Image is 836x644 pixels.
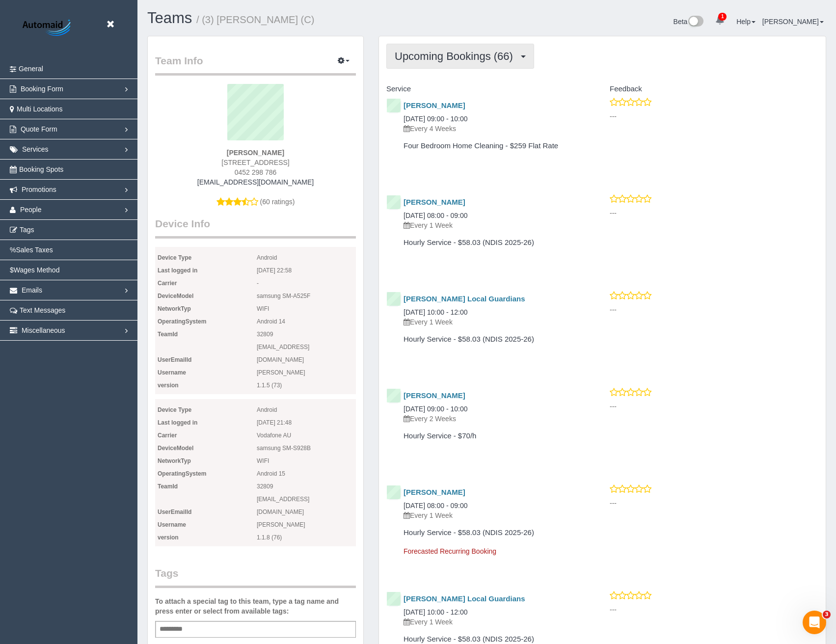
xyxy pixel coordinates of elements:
[158,280,177,287] b: Carrier
[404,142,580,150] h4: Four Bedroom Home Cleaning - $259 Flat Rate
[221,159,289,166] span: [STREET_ADDRESS]
[404,594,525,603] a: [PERSON_NAME] Local Guardians
[158,432,177,439] b: Carrier
[823,611,831,618] span: 3
[158,382,179,389] b: version
[257,315,356,328] span: Android 14
[710,10,729,31] a: 1
[803,611,826,634] iframe: Intercom live chat
[158,331,178,338] b: TeamId
[158,369,186,376] b: Username
[762,18,824,26] a: [PERSON_NAME]
[19,65,43,73] span: General
[404,405,467,413] a: [DATE] 09:00 - 10:00
[158,318,206,325] b: OperatingSystem
[674,18,704,26] a: Beta
[257,302,356,315] span: WIFI
[257,467,356,480] span: Android 15
[610,111,818,121] p: ---
[158,509,191,515] b: UserEmailId
[257,480,356,493] span: 32809
[404,308,467,316] a: [DATE] 10:00 - 12:00
[395,50,518,62] span: Upcoming Bookings (66)
[16,246,53,254] span: Sales Taxes
[158,293,193,299] b: DeviceModel
[197,178,314,186] a: [EMAIL_ADDRESS][DOMAIN_NAME]
[404,391,465,400] a: [PERSON_NAME]
[158,483,178,490] b: TeamId
[21,85,63,93] span: Booking Form
[257,493,356,518] span: [EMAIL_ADDRESS][DOMAIN_NAME]
[158,254,191,261] b: Device Type
[404,414,580,424] p: Every 2 Weeks
[22,145,49,153] span: Services
[404,220,580,230] p: Every 1 Week
[404,124,580,134] p: Every 4 Weeks
[20,206,42,214] span: People
[404,115,467,123] a: [DATE] 09:00 - 10:00
[404,295,525,303] a: [PERSON_NAME] Local Guardians
[20,226,34,234] span: Tags
[14,266,60,274] span: Wages Method
[227,149,284,157] strong: [PERSON_NAME]
[158,406,191,413] b: Device Type
[610,605,818,615] p: ---
[155,54,356,76] legend: Team Info
[155,566,356,588] legend: Tags
[386,85,595,93] h4: Service
[158,470,206,477] b: OperatingSystem
[610,208,818,218] p: ---
[257,455,356,467] span: WIFI
[158,356,191,363] b: UserEmailId
[17,17,79,39] img: Automaid Logo
[257,341,356,366] span: [EMAIL_ADDRESS][DOMAIN_NAME]
[158,267,197,274] b: Last logged in
[147,9,192,27] a: Teams
[21,125,57,133] span: Quote Form
[736,18,755,26] a: Help
[404,502,467,510] a: [DATE] 08:00 - 09:00
[235,168,277,176] span: 0452 298 786
[257,366,356,379] span: [PERSON_NAME]
[404,617,580,627] p: Every 1 Week
[610,498,818,508] p: ---
[404,608,467,616] a: [DATE] 10:00 - 12:00
[158,305,191,312] b: NetworkTyp
[404,510,580,520] p: Every 1 Week
[404,432,580,440] h4: Hourly Service - $70/h
[404,212,467,219] a: [DATE] 08:00 - 09:00
[158,534,179,541] b: version
[257,518,356,531] span: [PERSON_NAME]
[158,457,191,464] b: NetworkTyp
[257,264,356,277] span: [DATE] 22:58
[158,521,186,528] b: Username
[19,165,63,173] span: Booking Spots
[17,105,62,113] span: Multi Locations
[155,596,356,616] label: To attach a special tag to this team, type a tag name and press enter or select from available tags:
[687,16,703,28] img: New interface
[404,239,580,247] h4: Hourly Service - $58.03 (NDIS 2025-26)
[404,488,465,496] a: [PERSON_NAME]
[158,419,197,426] b: Last logged in
[20,306,65,314] span: Text Messages
[257,429,356,442] span: Vodafone AU
[257,531,356,544] span: 1.1.8 (76)
[22,186,56,193] span: Promotions
[22,286,42,294] span: Emails
[404,317,580,327] p: Every 1 Week
[257,251,356,264] span: Android
[718,13,727,21] span: 1
[257,403,356,416] span: Android
[404,547,496,555] span: Forecasted Recurring Booking
[610,402,818,411] p: ---
[404,198,465,206] a: [PERSON_NAME]
[155,84,356,216] div: (60 ratings)
[404,529,580,537] h4: Hourly Service - $58.03 (NDIS 2025-26)
[257,416,356,429] span: [DATE] 21:48
[610,305,818,315] p: ---
[404,335,580,344] h4: Hourly Service - $58.03 (NDIS 2025-26)
[257,290,356,302] span: samsung SM-A525F
[404,635,580,644] h4: Hourly Service - $58.03 (NDIS 2025-26)
[22,326,65,334] span: Miscellaneous
[610,85,818,93] h4: Feedback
